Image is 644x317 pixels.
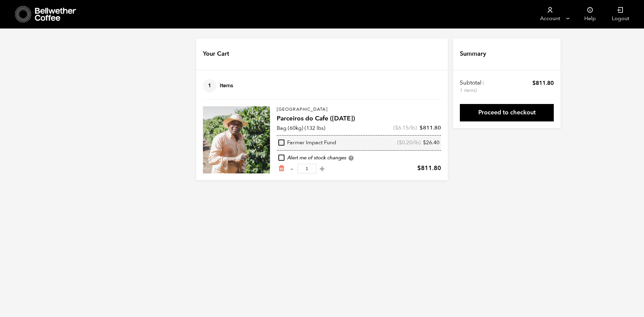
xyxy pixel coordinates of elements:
div: Farmer Impact Fund [278,139,336,147]
bdi: 6.15 [395,124,409,131]
bdi: 811.80 [417,164,441,172]
span: ( /lb) [393,124,417,131]
bdi: 811.80 [420,124,441,131]
a: Proceed to checkout [460,104,554,121]
p: Bag (60kg) (132 lbs) [277,124,325,132]
span: $ [532,79,536,87]
span: $ [399,139,402,146]
bdi: 26.40 [423,139,439,146]
button: - [287,165,296,172]
a: Remove from cart [278,165,285,172]
h4: Parceiros do Cafe ([DATE]) [277,114,441,123]
h4: Items [203,79,233,93]
bdi: 0.20 [399,139,412,146]
span: ( /lb) [397,139,421,147]
input: Qty [298,164,316,173]
th: Subtotal [460,79,485,94]
span: $ [420,124,423,131]
h4: Summary [460,50,486,58]
bdi: 811.80 [532,79,554,87]
button: + [318,165,326,172]
div: Alert me of stock changes [277,154,441,162]
p: [GEOGRAPHIC_DATA] [277,106,441,113]
span: 1 [203,79,216,93]
h4: Your Cart [203,50,229,58]
span: $ [423,139,426,146]
span: $ [417,164,421,172]
span: $ [395,124,398,131]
